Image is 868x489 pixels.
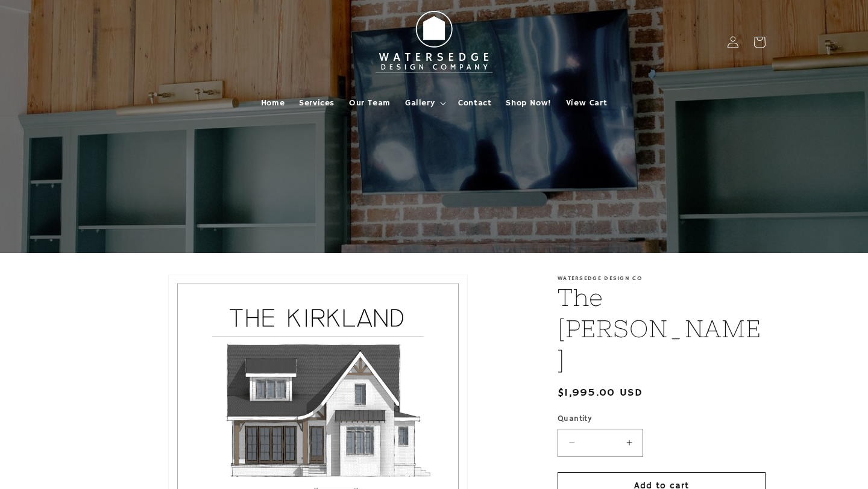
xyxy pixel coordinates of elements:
span: Gallery [405,98,435,108]
span: Contact [458,98,491,108]
p: Watersedge Design Co [558,275,766,282]
a: Contact [451,90,498,116]
span: Services [299,98,335,108]
label: Quantity [558,413,766,425]
summary: Gallery [398,90,451,116]
span: Home [261,98,285,108]
a: Home [254,90,292,116]
a: Our Team [342,90,398,116]
span: $1,995.00 USD [558,385,643,401]
a: View Cart [559,90,614,116]
h1: The [PERSON_NAME] [558,282,766,376]
span: Our Team [349,98,391,108]
a: Shop Now! [498,90,558,116]
span: Shop Now! [506,98,551,108]
a: Services [292,90,342,116]
img: Watersedge Design Co [368,5,500,79]
span: View Cart [566,98,607,108]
